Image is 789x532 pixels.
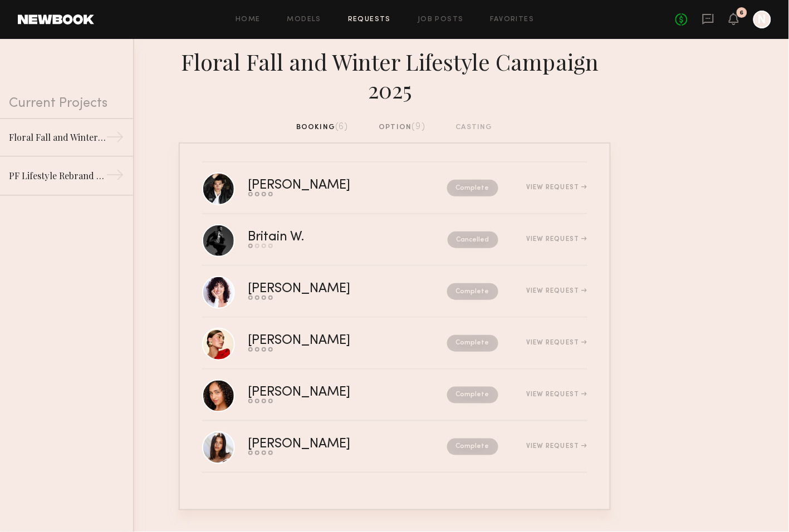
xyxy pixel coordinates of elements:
[248,386,399,399] div: [PERSON_NAME]
[526,184,587,191] div: View Request
[202,214,587,266] a: Britain W.CancelledView Request
[740,10,744,16] div: 6
[9,169,106,183] div: PF Lifestyle Rebrand SS25
[447,283,498,300] nb-request-status: Complete
[412,122,426,131] span: (9)
[202,162,587,214] a: [PERSON_NAME]CompleteView Request
[526,288,587,294] div: View Request
[526,236,587,243] div: View Request
[236,16,261,23] a: Home
[202,370,587,421] a: [PERSON_NAME]CompleteView Request
[379,121,425,134] div: option
[753,11,771,28] a: N
[491,16,535,23] a: Favorites
[106,166,124,188] div: →
[418,16,464,23] a: Job Posts
[248,231,376,244] div: Britain W.
[248,438,399,451] div: [PERSON_NAME]
[248,179,399,192] div: [PERSON_NAME]
[447,335,498,352] nb-request-status: Complete
[248,283,399,295] div: [PERSON_NAME]
[202,421,587,473] a: [PERSON_NAME]CompleteView Request
[526,339,587,346] div: View Request
[202,266,587,318] a: [PERSON_NAME]CompleteView Request
[447,439,498,455] nb-request-status: Complete
[287,16,321,23] a: Models
[348,16,391,23] a: Requests
[106,128,124,150] div: →
[448,231,498,248] nb-request-status: Cancelled
[248,334,399,347] div: [PERSON_NAME]
[9,131,106,144] div: Floral Fall and Winter Lifestyle Campaign 2025
[447,180,498,196] nb-request-status: Complete
[447,387,498,403] nb-request-status: Complete
[179,48,611,104] div: Floral Fall and Winter Lifestyle Campaign 2025
[526,391,587,398] div: View Request
[526,443,587,450] div: View Request
[202,318,587,370] a: [PERSON_NAME]CompleteView Request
